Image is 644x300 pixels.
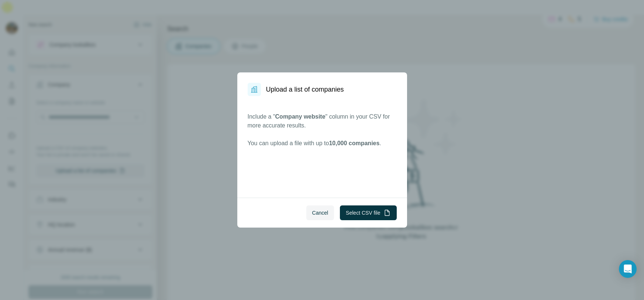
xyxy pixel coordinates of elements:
p: Include a " " column in your CSV for more accurate results. [248,112,397,130]
span: 10,000 companies [329,140,379,146]
p: You can upload a file with up to . [248,139,397,148]
h1: Upload a list of companies [266,84,344,95]
span: Company website [275,113,326,120]
button: Select CSV file [340,205,396,220]
span: Cancel [312,209,328,217]
button: Cancel [306,205,334,220]
div: Open Intercom Messenger [619,260,637,278]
